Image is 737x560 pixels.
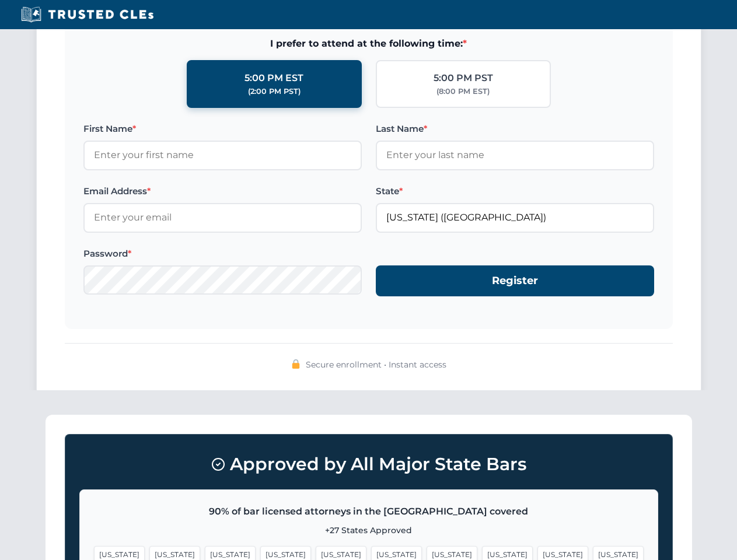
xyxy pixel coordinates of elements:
[79,449,658,480] h3: Approved by All Major State Bars
[94,504,644,519] p: 90% of bar licensed attorneys in the [GEOGRAPHIC_DATA] covered
[18,6,157,23] img: Trusted CLEs
[83,247,362,261] label: Password
[434,71,493,86] div: 5:00 PM PST
[376,203,654,232] input: Florida (FL)
[376,141,654,170] input: Enter your last name
[376,184,654,198] label: State
[244,71,303,86] div: 5:00 PM EST
[436,86,490,97] div: (8:00 PM EST)
[248,86,301,97] div: (2:00 PM PST)
[83,203,362,232] input: Enter your email
[83,141,362,170] input: Enter your first name
[306,358,446,371] span: Secure enrollment • Instant access
[94,524,644,537] p: +27 States Approved
[83,122,362,136] label: First Name
[376,265,654,296] button: Register
[83,36,654,51] span: I prefer to attend at the following time:
[376,122,654,136] label: Last Name
[83,184,362,198] label: Email Address
[291,359,301,369] img: 🔒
